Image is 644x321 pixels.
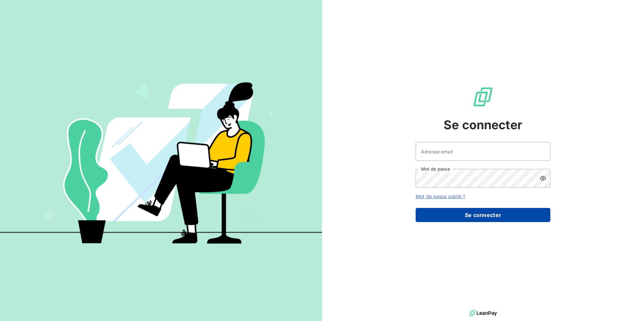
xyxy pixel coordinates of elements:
[469,308,497,318] img: logo
[416,208,550,222] button: Se connecter
[472,86,494,108] img: Logo LeanPay
[444,116,522,134] span: Se connecter
[416,193,465,199] a: Mot de passe oublié ?
[416,142,550,161] input: placeholder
